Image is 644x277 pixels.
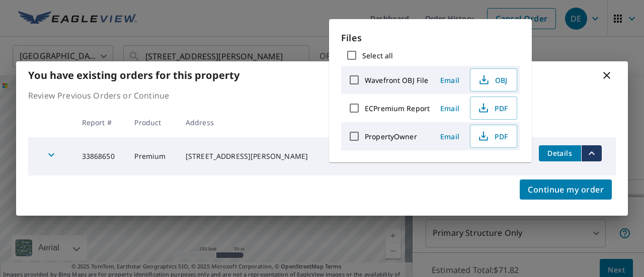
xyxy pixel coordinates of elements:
button: detailsBtn-33868650 [539,145,581,161]
button: PDF [470,97,517,120]
button: PDF [470,125,517,148]
label: Wavefront OBJ File [365,75,428,85]
p: Review Previous Orders or Continue [28,89,616,102]
span: Email [438,104,462,113]
span: Continue my order [528,182,604,197]
label: Select all [362,51,393,60]
button: filesDropdownBtn-33868650 [581,145,602,161]
th: Report # [74,108,127,137]
th: Product [126,108,177,137]
span: PDF [476,130,509,142]
label: PropertyOwner [365,132,417,141]
span: Email [438,132,462,141]
label: ECPremium Report [365,104,430,113]
button: OBJ [470,68,517,91]
td: [DATE] [327,137,369,175]
button: Email [434,129,466,144]
button: Email [434,72,466,88]
div: [STREET_ADDRESS][PERSON_NAME] [186,151,319,161]
b: You have existing orders for this property [28,68,239,82]
button: Continue my order [520,179,612,200]
th: Address [178,108,327,137]
th: Date [327,108,369,137]
span: PDF [476,102,509,114]
span: Email [438,75,462,85]
span: Details [545,148,575,158]
p: Files [341,31,520,45]
span: OBJ [476,74,509,86]
td: Premium [126,137,177,175]
button: Email [434,101,466,116]
td: 33868650 [74,137,127,175]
